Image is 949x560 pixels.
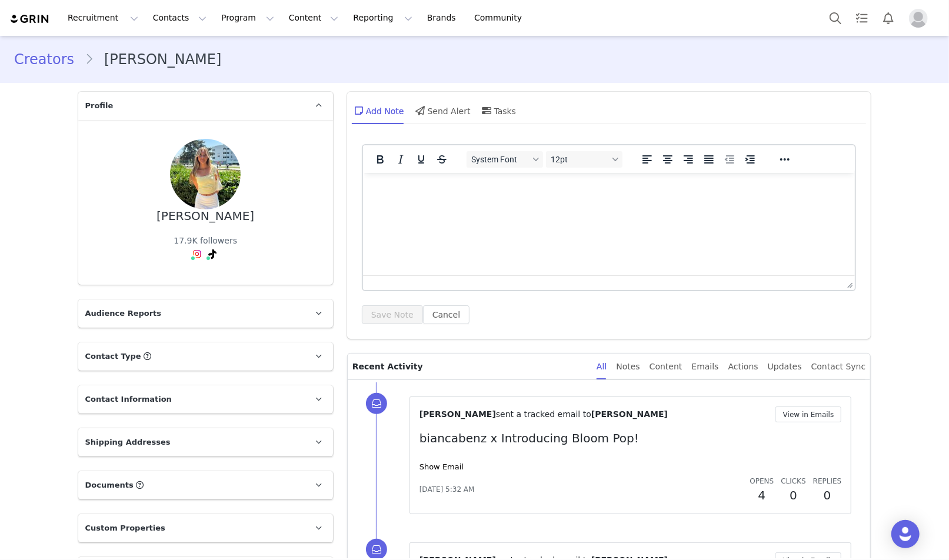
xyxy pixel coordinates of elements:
button: Notifications [875,5,901,31]
div: Emails [692,354,719,380]
button: Align right [678,151,698,168]
div: [PERSON_NAME] [156,209,254,223]
div: Tasks [480,96,517,125]
button: Reveal or hide additional toolbar items [775,151,795,168]
span: Audience Reports [85,308,162,319]
button: Italic [391,151,411,168]
iframe: Rich Text Area [363,173,855,275]
button: Increase indent [740,151,760,168]
img: placeholder-profile.jpg [909,9,928,28]
span: [PERSON_NAME] [591,409,668,419]
button: Profile [902,9,940,28]
button: Fonts [467,151,543,168]
a: Brands [420,5,467,31]
span: Shipping Addresses [85,436,171,448]
span: sent a tracked email to [496,409,591,419]
button: Font sizes [546,151,622,168]
span: 12pt [551,155,608,164]
div: Notes [616,354,640,380]
a: Creators [14,49,85,70]
a: Community [467,5,534,31]
span: Custom Properties [85,522,165,534]
button: Decrease indent [720,151,740,168]
span: System Font [471,155,529,164]
h2: 0 [781,486,805,504]
a: Show Email [419,462,464,471]
button: Underline [411,151,431,168]
p: biancabenz x Introducing Bloom Pop! [419,429,842,447]
button: Align center [658,151,678,168]
div: Send Alert [414,96,471,125]
button: Cancel [423,305,469,324]
button: Search [823,5,848,31]
h2: 4 [750,486,774,504]
button: Contacts [146,5,214,31]
div: Actions [728,354,758,380]
span: Profile [85,100,114,112]
button: Reporting [346,5,419,31]
span: Documents [85,479,134,491]
button: Justify [699,151,719,168]
div: Open Intercom Messenger [891,520,920,548]
span: Opens [750,477,774,485]
span: Clicks [781,477,805,485]
button: View in Emails [775,406,842,422]
p: Recent Activity [352,354,587,379]
button: Program [214,5,281,31]
div: Add Note [352,96,404,125]
div: All [597,354,607,380]
button: Save Note [362,305,423,324]
button: Recruitment [61,5,145,31]
img: instagram.svg [192,249,202,259]
button: Align left [637,151,657,168]
button: Strikethrough [432,151,452,168]
button: Bold [370,151,390,168]
span: Contact Type [85,351,141,362]
span: Replies [813,477,842,485]
img: 2cf3878d-a4ad-482b-af14-226b934fd9ed.jpg [170,139,241,209]
a: Tasks [849,5,875,31]
img: grin logo [9,14,51,25]
div: Updates [768,354,802,380]
span: [DATE] 5:32 AM [419,484,475,495]
span: Contact Information [85,394,172,405]
button: Content [282,5,346,31]
span: [PERSON_NAME] [419,409,496,419]
div: 17.9K followers [174,235,237,247]
div: Press the Up and Down arrow keys to resize the editor. [843,276,855,290]
div: Content [650,354,682,380]
div: Contact Sync [811,354,866,380]
h2: 0 [813,486,842,504]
